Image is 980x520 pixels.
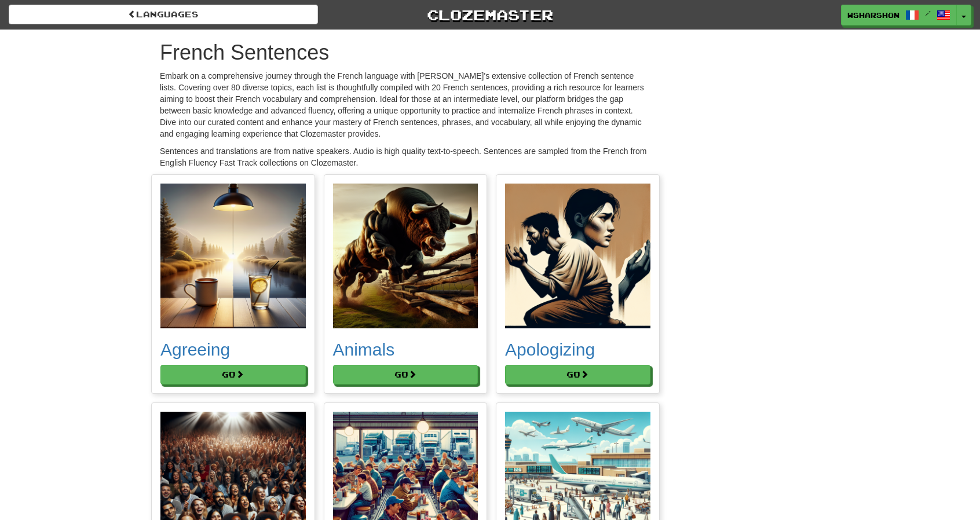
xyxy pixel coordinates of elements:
a: Apologizing Go [505,184,650,385]
a: Languages [9,5,318,24]
img: 361711e4-40f5-48f2-bb49-2c1ac33148b7.small.png [505,184,650,329]
h2: Animals [333,340,478,359]
p: Sentences and translations are from native speakers. Audio is high quality text-to-speech. Senten... [160,145,651,169]
h2: Apologizing [505,340,650,359]
img: 7bf5c0e4-b905-4040-aef1-5617776ce8b8.small.png [333,184,478,329]
a: Agreeing Go [160,184,306,385]
h1: French Sentences [160,41,651,64]
a: wsharshon / [841,5,957,25]
a: Animals Go [333,184,478,385]
img: 7bc4680e-2a63-4bef-a24f-7b845dfb07ff.small.png [160,184,306,329]
p: Embark on a comprehensive journey through the French language with [PERSON_NAME]'s extensive coll... [160,70,651,140]
span: / [925,9,931,17]
button: Go [160,365,306,384]
button: Go [505,365,650,384]
span: wsharshon [847,10,899,20]
button: Go [333,365,478,384]
a: Clozemaster [335,5,645,25]
h2: Agreeing [160,340,306,359]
